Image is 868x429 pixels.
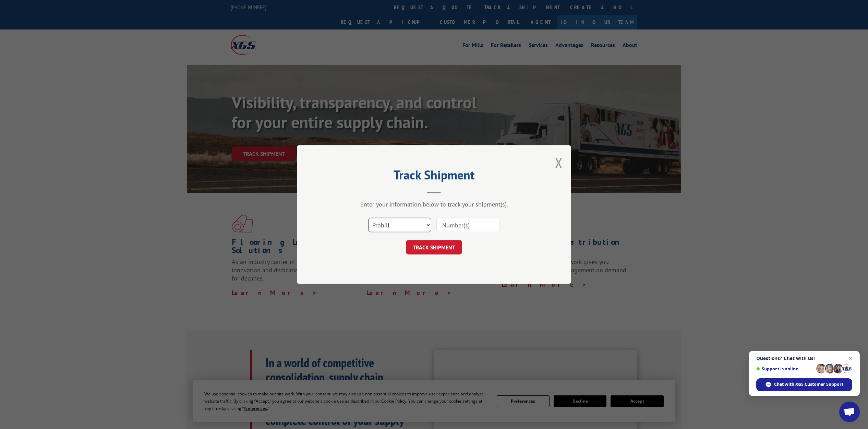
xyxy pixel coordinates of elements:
[436,218,499,232] input: Number(s)
[406,240,462,254] button: TRACK SHIPMENT
[331,170,537,183] h2: Track Shipment
[331,200,537,208] div: Enter your information below to track your shipment(s).
[839,402,860,422] div: Open chat
[756,366,814,371] span: Support is online
[774,381,843,388] span: Chat with XGS Customer Support
[756,378,852,391] div: Chat with XGS Customer Support
[555,154,563,172] button: Close modal
[756,356,852,361] span: Questions? Chat with us!
[846,354,855,362] span: Close chat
